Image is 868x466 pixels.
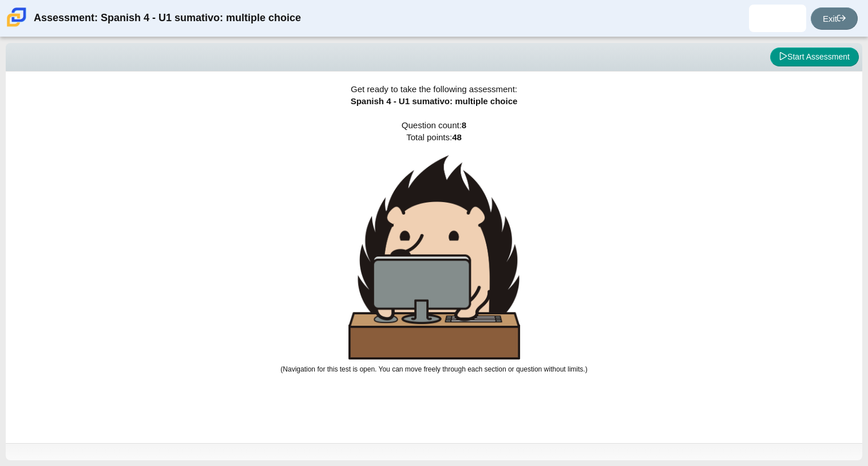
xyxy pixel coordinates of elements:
[462,120,466,130] b: 8
[280,365,587,373] small: (Navigation for this test is open. You can move freely through each section or question without l...
[5,21,29,31] a: Carmen School of Science & Technology
[5,5,29,29] img: Carmen School of Science & Technology
[348,155,520,360] img: hedgehog-behind-computer-large.png
[351,84,517,94] span: Get ready to take the following assessment:
[770,48,859,67] button: Start Assessment
[452,132,462,142] b: 48
[768,9,787,27] img: luka.brenes.NAcFy0
[811,7,858,30] a: Exit
[280,120,587,373] span: Question count: Total points:
[34,5,301,32] div: Assessment: Spanish 4 - U1 sumativo: multiple choice
[351,96,518,106] span: Spanish 4 - U1 sumativo: multiple choice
